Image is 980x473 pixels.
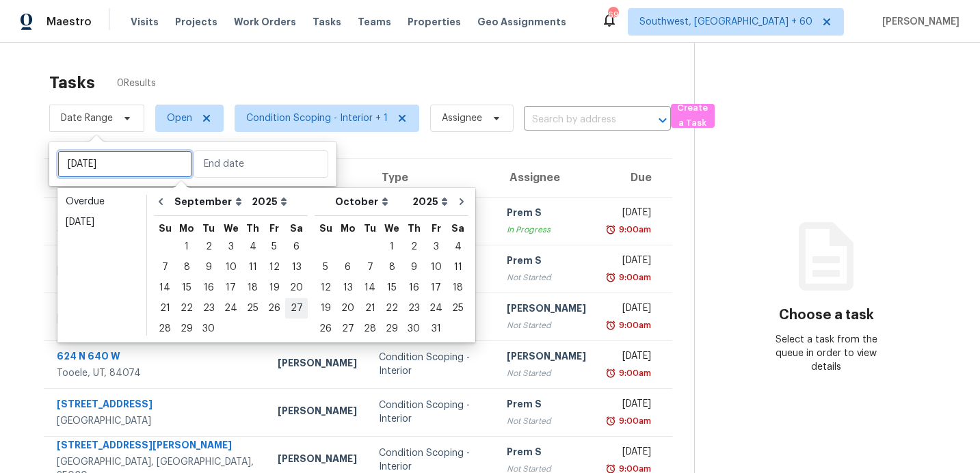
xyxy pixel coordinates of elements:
[220,237,242,256] div: 3
[760,333,892,374] div: Select a task from the queue in order to view details
[381,299,403,318] div: 22
[278,404,357,421] div: [PERSON_NAME]
[671,104,715,128] button: Create a Task
[159,224,172,233] abbr: Sunday
[154,319,176,339] div: Sun Sep 28 2025
[285,299,308,318] div: 27
[269,224,279,233] abbr: Friday
[336,278,359,298] div: Mon Oct 13 2025
[359,278,381,298] div: Tue Oct 14 2025
[285,258,308,277] div: 13
[242,236,263,257] div: Thu Sep 04 2025
[242,278,263,298] div: Thu Sep 18 2025
[336,319,359,338] div: 27
[176,257,198,278] div: Mon Sep 08 2025
[425,236,447,257] div: Fri Oct 03 2025
[246,224,259,233] abbr: Thursday
[336,319,359,339] div: Mon Oct 27 2025
[336,258,359,277] div: 6
[507,319,586,332] div: Not Started
[154,258,176,277] div: 7
[285,278,308,298] div: Sat Sep 20 2025
[278,452,357,469] div: [PERSON_NAME]
[403,319,425,339] div: Thu Oct 30 2025
[57,150,192,178] input: Sat, Jan 01
[285,236,308,257] div: Sat Sep 06 2025
[220,236,242,257] div: Wed Sep 03 2025
[234,15,296,29] span: Work Orders
[57,247,256,264] div: [STREET_ADDRESS]
[336,278,359,297] div: 13
[315,258,336,277] div: 5
[451,188,472,215] button: Go to next month
[368,159,496,197] th: Type
[425,278,447,298] div: Fri Oct 17 2025
[263,278,285,298] div: Fri Sep 19 2025
[447,236,468,257] div: Sat Oct 04 2025
[263,258,285,277] div: 12
[381,319,403,338] div: 29
[57,397,256,414] div: [STREET_ADDRESS]
[616,366,651,380] div: 9:00am
[381,237,403,256] div: 1
[447,299,468,318] div: 25
[605,223,616,236] img: Overdue Alarm Icon
[507,445,586,462] div: Prem S
[639,15,812,29] span: Southwest, [GEOGRAPHIC_DATA] + 60
[359,257,381,278] div: Tue Oct 07 2025
[176,319,198,338] div: 29
[359,258,381,277] div: 7
[224,224,239,233] abbr: Wednesday
[451,224,464,233] abbr: Saturday
[57,438,256,455] div: [STREET_ADDRESS][PERSON_NAME]
[442,111,482,125] span: Assignee
[608,254,651,271] div: [DATE]
[176,278,198,297] div: 15
[57,223,256,236] div: Spring, [GEOGRAPHIC_DATA], 77388
[176,299,198,318] div: 22
[220,278,242,298] div: Wed Sep 17 2025
[605,414,616,428] img: Overdue Alarm Icon
[198,257,220,278] div: Tue Sep 09 2025
[49,76,95,90] h2: Tasks
[242,278,263,297] div: 18
[381,319,403,339] div: Wed Oct 29 2025
[336,257,359,278] div: Mon Oct 06 2025
[425,237,447,256] div: 3
[44,159,267,197] th: Address
[409,191,451,212] select: Year
[605,319,616,332] img: Overdue Alarm Icon
[359,319,381,338] div: 28
[616,271,651,284] div: 9:00am
[403,278,425,298] div: Thu Oct 16 2025
[597,159,672,197] th: Due
[341,224,356,233] abbr: Monday
[507,206,586,223] div: Prem S
[403,299,425,318] div: 23
[381,278,403,297] div: 15
[605,366,616,380] img: Overdue Alarm Icon
[425,257,447,278] div: Fri Oct 10 2025
[154,298,176,319] div: Sun Sep 21 2025
[447,237,468,256] div: 4
[154,299,176,318] div: 21
[220,298,242,319] div: Wed Sep 24 2025
[425,278,447,297] div: 17
[447,278,468,298] div: Sat Oct 18 2025
[315,319,336,339] div: Sun Oct 26 2025
[403,237,425,256] div: 2
[57,366,256,380] div: Tooele, UT, 84074
[384,224,399,233] abbr: Wednesday
[220,257,242,278] div: Wed Sep 10 2025
[263,298,285,319] div: Fri Sep 26 2025
[179,224,194,233] abbr: Monday
[176,319,198,339] div: Mon Sep 29 2025
[246,111,388,125] span: Condition Scoping - Interior + 1
[117,77,156,90] span: 0 Results
[242,237,263,256] div: 4
[507,349,586,366] div: [PERSON_NAME]
[507,271,586,284] div: Not Started
[403,236,425,257] div: Thu Oct 02 2025
[202,224,215,233] abbr: Tuesday
[447,278,468,297] div: 18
